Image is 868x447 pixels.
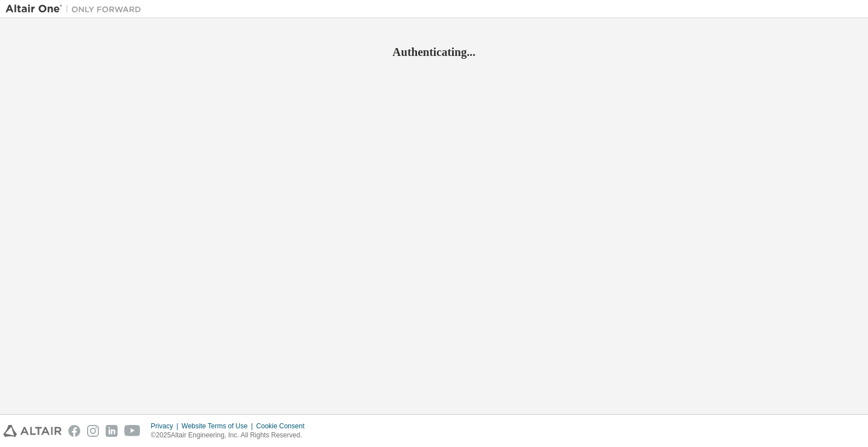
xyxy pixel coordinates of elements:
[151,422,181,431] div: Privacy
[256,422,311,431] div: Cookie Consent
[3,425,62,437] img: altair_logo.svg
[151,431,311,440] p: © 2025 Altair Engineering, Inc. All Rights Reserved.
[106,425,118,437] img: linkedin.svg
[68,425,80,437] img: facebook.svg
[87,425,99,437] img: instagram.svg
[181,422,256,431] div: Website Terms of Use
[124,425,141,437] img: youtube.svg
[6,3,147,15] img: Altair One
[6,45,862,59] h2: Authenticating...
